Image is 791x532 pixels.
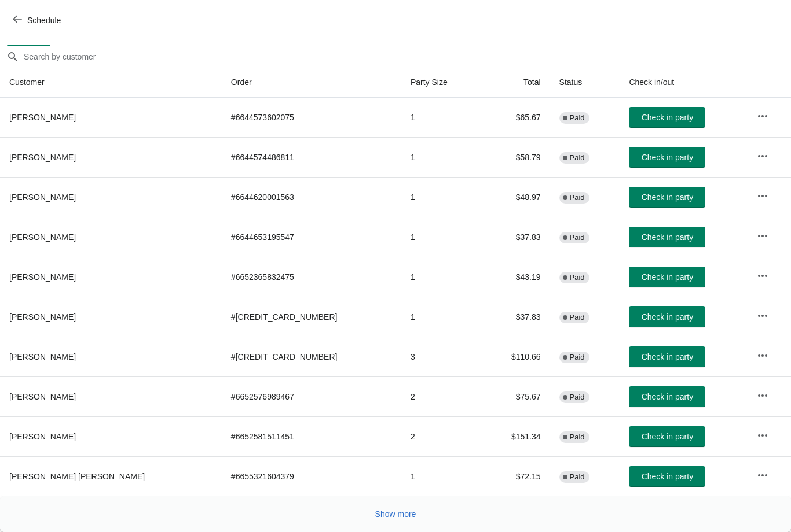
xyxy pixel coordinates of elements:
span: [PERSON_NAME] [9,193,76,202]
td: # 6644620001563 [222,177,401,217]
span: Check in party [642,472,693,481]
td: 1 [401,456,481,496]
td: $48.97 [481,177,550,217]
span: [PERSON_NAME] [9,113,76,122]
span: Paid [570,433,585,442]
span: [PERSON_NAME] [9,392,76,401]
span: Check in party [642,232,693,242]
td: $58.79 [481,137,550,177]
th: Status [550,67,620,98]
td: 1 [401,98,481,137]
span: [PERSON_NAME] [9,432,76,441]
td: # [CREDIT_CARD_NUMBER] [222,297,401,337]
button: Check in party [629,187,705,208]
span: Show more [375,509,416,519]
td: # 6652365832475 [222,257,401,297]
button: Schedule [6,10,70,31]
span: Check in party [642,113,693,122]
input: Search by customer [23,46,791,67]
span: Schedule [27,16,61,25]
td: 2 [401,416,481,456]
span: Paid [570,113,585,123]
button: Check in party [629,306,705,327]
td: # 6655321604379 [222,456,401,496]
span: [PERSON_NAME] [9,272,76,282]
span: [PERSON_NAME] [9,232,76,242]
td: $37.83 [481,297,550,337]
td: $72.15 [481,456,550,496]
td: # 6644653195547 [222,217,401,257]
button: Show more [371,504,421,524]
span: Paid [570,193,585,202]
button: Check in party [629,107,705,128]
td: # 6652581511451 [222,416,401,456]
button: Check in party [629,346,705,367]
td: 1 [401,257,481,297]
span: Check in party [642,432,693,441]
th: Total [481,67,550,98]
button: Check in party [629,466,705,487]
span: Check in party [642,193,693,202]
td: # [CREDIT_CARD_NUMBER] [222,337,401,376]
td: 1 [401,177,481,217]
td: $43.19 [481,257,550,297]
td: 1 [401,137,481,177]
td: 1 [401,217,481,257]
span: Check in party [642,272,693,282]
button: Check in party [629,267,705,287]
span: Check in party [642,312,693,322]
span: Check in party [642,153,693,162]
span: Paid [570,393,585,402]
td: # 6644574486811 [222,137,401,177]
td: 2 [401,376,481,416]
span: Check in party [642,392,693,401]
span: [PERSON_NAME] [9,153,76,162]
span: Paid [570,233,585,242]
td: # 6644573602075 [222,98,401,137]
button: Check in party [629,147,705,168]
span: [PERSON_NAME] [9,352,76,361]
th: Check in/out [620,67,748,98]
span: Paid [570,273,585,282]
td: $75.67 [481,376,550,416]
th: Order [222,67,401,98]
span: Check in party [642,352,693,361]
span: Paid [570,353,585,362]
td: $37.83 [481,217,550,257]
span: Paid [570,153,585,162]
td: $151.34 [481,416,550,456]
span: Paid [570,313,585,322]
td: $110.66 [481,337,550,376]
span: [PERSON_NAME] [9,312,76,322]
td: $65.67 [481,98,550,137]
span: Paid [570,472,585,482]
span: [PERSON_NAME] [PERSON_NAME] [9,472,145,481]
th: Party Size [401,67,481,98]
button: Check in party [629,386,705,407]
button: Check in party [629,227,705,247]
td: # 6652576989467 [222,376,401,416]
td: 3 [401,337,481,376]
td: 1 [401,297,481,337]
button: Check in party [629,426,705,447]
